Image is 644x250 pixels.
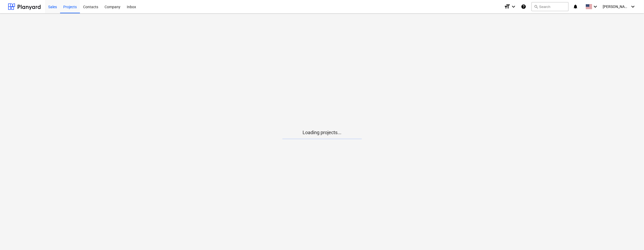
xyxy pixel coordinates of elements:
[573,3,578,10] i: notifications
[630,3,636,10] i: keyboard_arrow_down
[534,5,538,9] span: search
[532,2,569,11] button: Search
[618,225,644,250] iframe: Chat Widget
[521,3,526,10] i: Knowledge base
[603,5,629,9] span: [PERSON_NAME]
[282,129,362,136] p: Loading projects...
[510,3,517,10] i: keyboard_arrow_down
[592,3,598,10] i: keyboard_arrow_down
[504,3,510,10] i: format_size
